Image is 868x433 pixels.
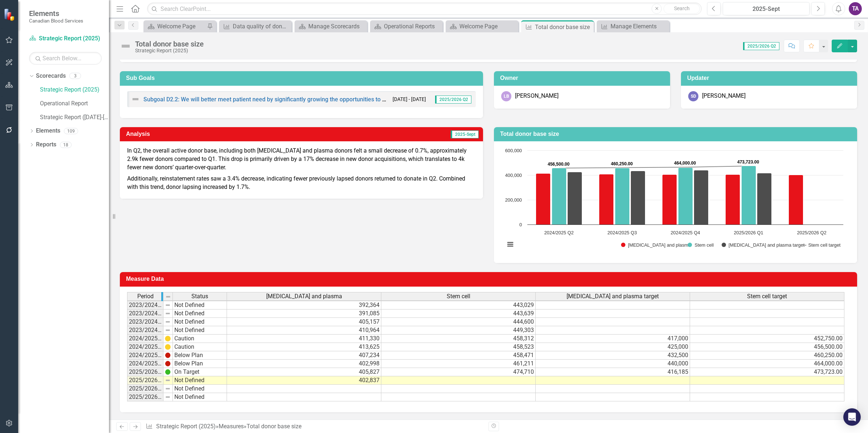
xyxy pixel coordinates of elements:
div: [PERSON_NAME] [702,92,746,100]
text: 200,000 [505,197,522,203]
a: Welcome Page [447,22,516,31]
td: Not Defined [173,393,227,401]
td: 452,750.00 [690,335,844,343]
span: [MEDICAL_DATA] and plasma target [567,293,659,300]
a: Manage Elements [599,22,668,31]
td: 432,500 [536,351,690,360]
td: 2025/2026 Q1 [127,368,163,376]
td: 2023/2024 Q2 [127,309,163,318]
text: 456,500.00 [548,162,569,167]
h3: Updater [687,75,853,81]
td: 2023/2024 Q4 [127,326,163,335]
button: Show Whole blood and plasma target [722,243,793,248]
td: 391,085 [227,309,381,318]
div: [PERSON_NAME] [515,92,559,100]
td: 425,000 [536,343,690,351]
td: Not Defined [173,376,227,385]
a: Strategic Report (2025) [29,35,102,43]
small: [DATE] - [DATE] [393,96,426,103]
span: In Q2, the overall active donor base, including both [MEDICAL_DATA] and plasma donors felt a smal... [127,147,467,171]
path: 2024/2025 Q4, 461,211. Stem cell. [678,168,693,225]
span: Stem cell target [747,293,787,300]
div: Chart. Highcharts interactive chart. [501,147,850,256]
g: Stem cell, series 2 of 4. Bar series with 5 bars. [552,150,812,225]
button: 2025-Sept [723,2,810,15]
td: Not Defined [173,301,227,309]
td: 2024/2025 Q3 [127,351,163,360]
button: Show Whole blood and plasma [621,243,679,248]
path: 2025/2026 Q1, 474,710. Stem cell. [742,166,756,225]
a: Reports [36,141,56,149]
td: Below Plan [173,351,227,360]
path: 2024/2025 Q2, 458,523. Stem cell. [552,168,567,225]
div: Manage Elements [611,22,668,31]
td: 458,523 [381,343,536,351]
img: 8DAGhfEEPCf229AAAAAElFTkSuQmCC [165,327,171,333]
h3: Measure Data [126,276,853,282]
div: Strategic Report (2025) [135,48,204,53]
text: 473,723.00 [737,159,759,165]
text: Stem cell [694,242,714,248]
a: Measures [219,423,244,430]
span: Search [674,5,690,11]
button: Show Stem cell [687,243,714,248]
svg: Interactive chart [501,147,847,256]
div: Open Intercom Messenger [843,408,861,426]
div: Manage Scorecards [308,22,365,31]
td: 449,303 [381,326,536,335]
input: Search Below... [29,52,102,65]
div: LB [501,91,511,101]
h3: Owner [500,75,666,81]
img: 8DAGhfEEPCf229AAAAAElFTkSuQmCC [165,386,171,392]
td: 2023/2024 Q1 [127,301,163,309]
div: Data quality of donor records [233,22,290,31]
img: 8DAGhfEEPCf229AAAAAElFTkSuQmCC [165,319,171,325]
text: 2025/2026 Q2 [797,230,826,235]
path: 2025/2026 Q1, 416,185. Whole blood and plasma target . [757,173,772,225]
img: AAAAAElFTkSuQmCC [165,352,171,358]
text: 464,000.00 [674,161,696,166]
text: 2024/2025 Q2 [544,230,573,235]
div: 18 [60,142,72,148]
td: 2023/2024 Q3 [127,318,163,326]
text: 0 [519,222,522,227]
td: Not Defined [173,326,227,335]
path: 2024/2025 Q4, 402,998. Whole blood and plasma. [662,175,677,225]
td: 402,998 [227,360,381,368]
path: 2024/2025 Q3, 407,234. Whole blood and plasma. [599,174,614,225]
a: Elements [36,127,60,135]
td: 461,211 [381,360,536,368]
span: Period [137,293,154,300]
path: 2024/2025 Q3, 432,500. Whole blood and plasma target . [631,171,645,225]
td: 443,029 [381,301,536,309]
td: 440,000 [536,360,690,368]
div: Operational Reports [384,22,441,31]
img: 8DAGhfEEPCf229AAAAAElFTkSuQmCC [165,377,171,383]
small: Canadian Blood Services [29,18,83,24]
a: Welcome Page [145,22,205,31]
text: Stem cell target [808,242,840,248]
button: View chart menu, Chart [505,239,515,249]
div: Welcome Page [459,22,516,31]
td: Not Defined [173,309,227,318]
div: Total donor base size [135,40,204,48]
td: 416,185 [536,368,690,376]
td: Not Defined [173,318,227,326]
td: On Target [173,368,227,376]
img: Yx0AAAAASUVORK5CYII= [165,344,171,350]
a: Operational Reports [372,22,441,31]
button: Show Stem cell target [801,243,840,248]
img: Not Defined [131,95,140,104]
td: 407,234 [227,351,381,360]
a: Data quality of donor records [221,22,290,31]
td: 410,964 [227,326,381,335]
span: Elements [29,9,83,18]
td: 411,330 [227,335,381,343]
td: 458,312 [381,335,536,343]
td: 473,723.00 [690,368,844,376]
span: Additionally, reinstatement rates saw a 3.4% decrease, indicating fewer previously lapsed donors ... [127,175,465,190]
td: 417,000 [536,335,690,343]
td: 460,250.00 [690,351,844,360]
td: 2025/2026 Q3 [127,385,163,393]
h3: Sub Goals [126,75,479,81]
